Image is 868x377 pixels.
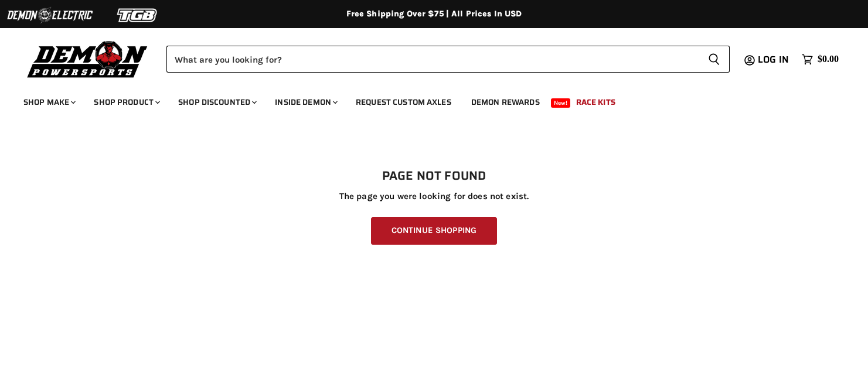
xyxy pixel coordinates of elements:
p: The page you were looking for does not exist. [23,191,845,201]
a: Request Custom Axles [347,90,460,114]
a: Inside Demon [266,90,345,114]
h1: Page not found [23,169,845,183]
a: Shop Product [85,90,167,114]
a: Log in [753,54,796,65]
img: Demon Powersports [23,38,152,80]
span: New! [551,98,571,108]
ul: Main menu [15,85,836,114]
img: Demon Electric Logo 2 [6,4,94,26]
a: Shop Discounted [169,90,264,114]
a: Demon Rewards [462,90,549,114]
input: Search [166,46,699,73]
img: TGB Logo 2 [94,4,182,26]
a: Shop Make [15,90,83,114]
a: Race Kits [567,90,624,114]
a: $0.00 [796,51,845,68]
span: $0.00 [818,54,839,65]
span: Log in [758,52,789,67]
button: Search [699,46,730,73]
a: Continue Shopping [371,217,497,245]
form: Product [166,46,730,73]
